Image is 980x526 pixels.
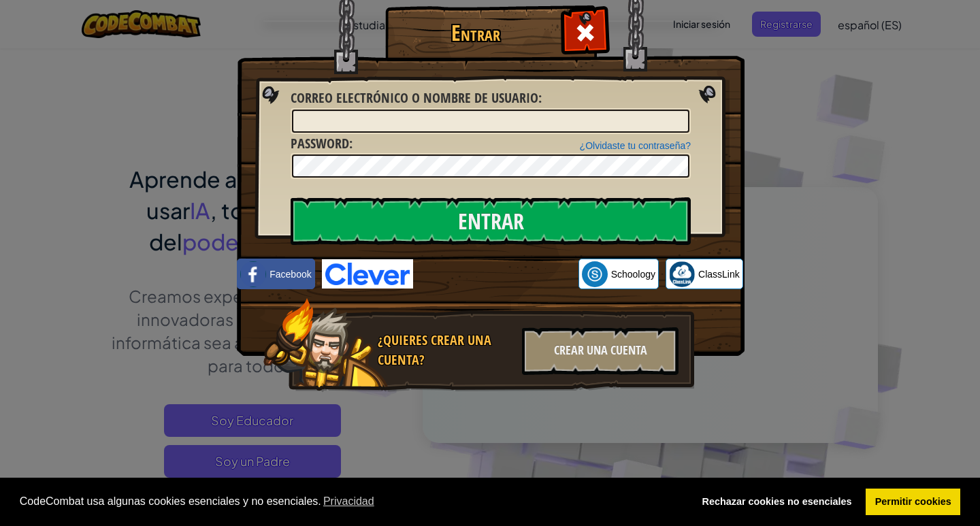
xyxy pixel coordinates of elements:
div: ¿Quieres crear una cuenta? [378,331,514,369]
img: classlink-logo-small.png [669,261,695,287]
img: clever-logo-blue.png [322,259,413,289]
img: schoology.png [582,261,608,287]
a: ¿Olvidaste tu contraseña? [580,140,691,151]
a: allow cookies [866,489,960,516]
a: learn more about cookies [321,491,376,512]
input: Entrar [291,197,691,245]
iframe: Botón Iniciar sesión con Google [413,259,578,289]
span: Facebook [269,267,311,281]
label: : [291,88,542,108]
h1: Entrar [389,21,562,45]
span: Schoology [611,267,655,281]
span: Password [291,134,349,152]
span: CodeCombat usa algunas cookies esenciales y no esenciales. [20,491,682,512]
span: Correo electrónico o nombre de usuario [291,88,538,107]
span: ClassLink [698,267,740,281]
a: deny cookies [693,489,861,516]
img: facebook_small.png [240,261,266,287]
label: : [291,134,353,154]
div: Crear una cuenta [522,327,679,375]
